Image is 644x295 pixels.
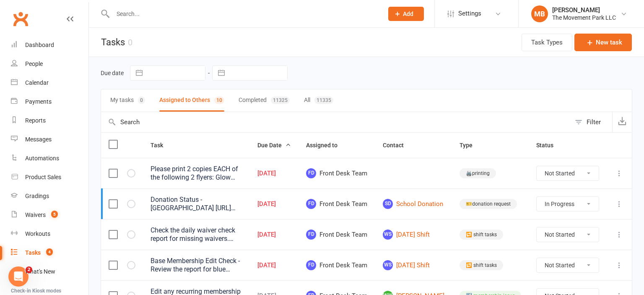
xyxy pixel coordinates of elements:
span: Front Desk Team [306,168,368,178]
iframe: Intercom live chat [8,266,29,287]
a: Payments [11,92,88,111]
span: Settings [458,4,481,23]
h1: Tasks [89,28,132,57]
span: Front Desk Team [306,260,368,270]
div: 🔁 shift tasks [460,230,503,240]
div: 🎫donation request [460,199,517,209]
div: The Movement Park LLC [552,14,616,21]
span: Status [536,142,563,149]
a: Dashboard [11,36,88,55]
span: Task [151,142,172,149]
div: What's New [25,268,55,275]
div: Waivers [25,211,46,218]
input: Search [101,112,571,132]
div: 🖨️printing [460,168,496,178]
span: Add [403,10,413,17]
span: FD [306,260,316,270]
a: Messages [11,130,88,149]
div: [PERSON_NAME] [552,6,616,14]
a: Product Sales [11,168,88,187]
div: Workouts [25,230,50,237]
div: 0 [128,37,132,47]
input: Search... [110,8,377,20]
div: Calendar [25,79,49,86]
span: Front Desk Team [306,230,368,240]
button: Status [536,140,563,150]
span: WS [383,230,393,240]
div: Please print 2 copies EACH of the following 2 flyers: Glow Crazy Gym Flyer and Oct PNO Gym Flyer.... [151,165,242,182]
span: 2 [26,266,32,273]
span: WS [383,260,393,270]
div: Base Membership Edit Check - Review the report for blue arrows. A blue arrow indicates that the b... [151,257,242,274]
div: [DATE] [257,231,291,238]
button: New task [574,34,632,51]
button: Assigned to Others10 [159,89,224,112]
span: SD [383,199,393,209]
a: People [11,55,88,73]
a: Automations [11,149,88,168]
div: 10 [214,97,224,104]
div: [DATE] [257,262,291,269]
a: SDSchool Donation [383,199,444,209]
a: Reports [11,111,88,130]
button: Task [151,140,172,150]
div: Messages [25,136,52,143]
span: Due Date [257,142,291,149]
div: Filter [587,117,601,127]
button: Assigned to [306,140,347,150]
span: FD [306,168,316,178]
a: WS[DATE] Shift [383,260,444,270]
span: Type [460,142,482,149]
div: Check the daily waiver check report for missing waivers. Attempt to collect the waiver before cla... [151,226,242,243]
button: Due Date [257,140,291,150]
span: Contact [383,142,413,149]
a: WS[DATE] Shift [383,230,444,240]
span: 5 [51,211,58,218]
div: Dashboard [25,42,54,48]
span: FD [306,230,316,240]
a: What's New [11,262,88,281]
button: Contact [383,140,413,150]
button: Completed11325 [239,89,290,112]
a: Calendar [11,73,88,92]
div: 11335 [314,97,333,104]
button: Filter [571,112,612,132]
div: 0 [138,97,145,104]
button: Task Types [522,34,572,51]
a: Clubworx [10,8,31,29]
span: 4 [46,248,53,256]
div: Automations [25,155,59,162]
button: Add [388,7,424,21]
span: FD [306,199,316,209]
label: Due date [101,70,124,76]
div: People [25,60,43,67]
button: Type [460,140,482,150]
span: Front Desk Team [306,199,368,209]
div: MB [531,5,548,22]
div: Payments [25,98,52,105]
div: Gradings [25,193,49,199]
div: [DATE] [257,201,291,208]
a: Gradings [11,187,88,206]
a: Tasks 4 [11,243,88,262]
button: All11335 [304,89,333,112]
a: Waivers 5 [11,206,88,225]
span: Assigned to [306,142,347,149]
div: [DATE] [257,170,291,177]
a: Workouts [11,225,88,243]
div: Tasks [25,249,41,256]
div: 11325 [271,97,290,104]
div: Reports [25,117,46,124]
div: Donation Status - [GEOGRAPHIC_DATA] [URL][DOMAIN_NAME] Wolverine Run event on 10/3 [151,196,242,212]
button: My tasks0 [110,89,145,112]
div: 🔁 shift tasks [460,260,503,270]
div: Product Sales [25,174,61,180]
